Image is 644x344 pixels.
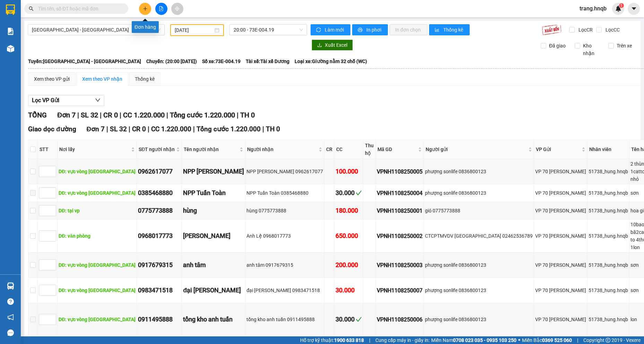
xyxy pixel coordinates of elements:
div: VP 70 [PERSON_NAME] [535,261,586,269]
button: syncLàm mới [311,24,350,35]
span: notification [7,314,14,320]
button: printerIn phơi [352,24,388,35]
td: VP 70 Nguyễn Hoàng [534,159,588,184]
div: 30.000 [336,315,362,324]
img: solution-icon [7,28,14,35]
button: bar-chartThống kê [429,24,470,35]
span: check [356,316,362,323]
div: DĐ: vực vòng [GEOGRAPHIC_DATA] [59,316,136,323]
div: VP 70 [PERSON_NAME] [535,207,586,214]
span: Chuyến: (20:00 [DATE]) [146,58,197,65]
span: | [100,111,102,119]
span: check [356,190,362,196]
span: Đơn 7 [87,125,105,133]
th: Thu hộ [363,140,376,159]
span: | [148,125,149,133]
div: CTCPTMVDV [GEOGRAPHIC_DATA] 02462536789 [425,232,533,240]
span: CR 0 [132,125,146,133]
button: caret-down [628,3,640,15]
span: Lọc VP Gửi [32,96,59,105]
td: VPNH1108250006 [376,303,424,336]
span: Hỗ trợ kỹ thuật: [300,336,364,344]
div: phượng sonlife 0836800123 [425,261,533,269]
div: 51738_hung.hnqb [589,286,628,294]
span: 1 [620,3,623,8]
div: NPP Tuấn Toàn 0385468880 [246,189,323,197]
button: plus [139,3,151,15]
td: đại lý sơn nhung [182,278,245,303]
span: download [317,43,322,48]
div: DĐ: tại vp [59,207,136,214]
span: Thống kê [443,26,464,34]
th: CR [324,140,334,159]
span: Lọc CR [576,26,594,34]
td: VP 70 Nguyễn Hoàng [534,220,588,253]
th: CC [334,140,363,159]
td: VP 70 Nguyễn Hoàng [534,184,588,202]
div: đại [PERSON_NAME] 0983471518 [246,286,323,294]
div: Xem theo VP gửi [34,75,70,83]
span: | [369,336,370,344]
span: 20:00 - 73E-004.19 [234,25,303,35]
span: Nơi lấy [59,145,130,153]
div: DĐ: vực vòng [GEOGRAPHIC_DATA] [59,168,136,175]
sup: 1 [619,3,624,8]
div: 51738_hung.hnqb [589,232,628,240]
td: 0385468880 [137,184,182,202]
span: Đơn 7 [57,111,76,119]
td: tổng kho anh tuấn [182,303,245,336]
div: 650.000 [336,231,362,241]
div: phượng sonlife 0836800123 [425,168,533,175]
span: down [95,97,101,103]
span: bar-chart [435,27,441,33]
div: VPNH1108250006 [377,315,423,324]
span: ⚪️ [518,339,520,342]
td: VPNH1108250004 [376,184,424,202]
span: Loại xe: Giường nằm 32 chỗ (WC) [295,58,367,65]
div: phượng sonlife 0836800123 [425,189,533,197]
div: tổng kho anh tuấn [183,315,244,324]
td: VPNH1108250005 [376,159,424,184]
span: | [77,111,79,119]
span: sync [316,27,322,33]
span: | [129,125,130,133]
span: Giao dọc đường [28,125,76,133]
div: VPNH1108250002 [377,232,423,240]
div: 0962617077 [138,167,181,176]
div: NPP [PERSON_NAME] 0962617077 [246,168,323,175]
span: Người nhận [247,145,317,153]
button: Lọc VP Gửi [28,95,104,106]
span: SĐT người nhận [139,145,175,153]
div: Xem theo VP nhận [82,75,122,83]
div: 200.000 [336,260,362,270]
div: phượng sonlife 0836800123 [425,286,533,294]
td: VPNH1108250001 [376,202,424,220]
th: Nhân viên [588,140,629,159]
span: Mã GD [377,145,417,153]
strong: 1900 633 818 [334,337,364,343]
span: plus [143,6,148,11]
img: warehouse-icon [7,282,14,290]
span: Tên người nhận [184,145,238,153]
img: logo-vxr [6,5,15,15]
div: DĐ: văn phòng [59,232,136,240]
div: hùng [183,206,244,215]
div: hùng 0775773888 [246,207,323,214]
img: warehouse-icon [7,45,14,52]
td: 0911495888 [137,303,182,336]
span: Tổng cước 1.220.000 [197,125,261,133]
td: Anh Lệ [182,220,245,253]
span: TH 0 [240,111,255,119]
div: anh tâm 0917679315 [246,261,323,269]
td: anh tâm [182,253,245,278]
div: VP 70 [PERSON_NAME] [535,189,586,197]
span: | [237,111,238,119]
div: gió 0775773888 [425,207,533,214]
button: file-add [155,3,167,15]
div: VPNH1108250001 [377,206,423,215]
span: CC 1.220.000 [151,125,191,133]
td: VPNH1108250002 [376,220,424,253]
span: | [120,111,121,119]
span: Trên xe [614,42,635,50]
span: SL 32 [110,125,127,133]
